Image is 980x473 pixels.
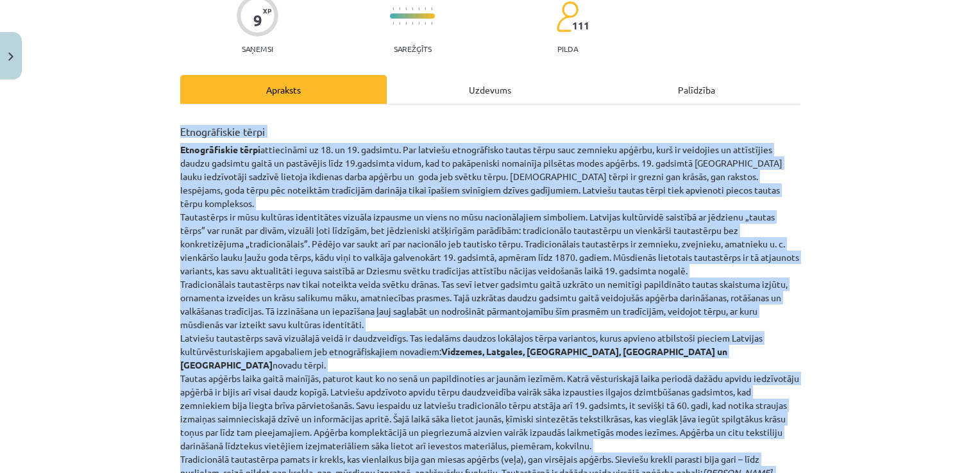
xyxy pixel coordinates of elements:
img: icon-short-line-57e1e144782c952c97e751825c79c345078a6d821885a25fce030b3d8c18986b.svg [431,22,432,25]
img: students-c634bb4e5e11cddfef0936a35e636f08e4e9abd3cc4e673bd6f9a4125e45ecb1.svg [556,1,579,33]
img: icon-short-line-57e1e144782c952c97e751825c79c345078a6d821885a25fce030b3d8c18986b.svg [393,22,394,25]
img: icon-short-line-57e1e144782c952c97e751825c79c345078a6d821885a25fce030b3d8c18986b.svg [412,7,413,10]
span: XP [263,7,271,14]
img: icon-short-line-57e1e144782c952c97e751825c79c345078a6d821885a25fce030b3d8c18986b.svg [393,7,394,10]
img: icon-short-line-57e1e144782c952c97e751825c79c345078a6d821885a25fce030b3d8c18986b.svg [418,7,419,10]
img: icon-short-line-57e1e144782c952c97e751825c79c345078a6d821885a25fce030b3d8c18986b.svg [425,7,426,10]
img: icon-short-line-57e1e144782c952c97e751825c79c345078a6d821885a25fce030b3d8c18986b.svg [425,22,426,25]
strong: Etnogrāfiskie tērpi [180,144,260,155]
div: Apraksts [180,75,387,104]
div: 9 [253,12,262,29]
strong: Vidzemes, Latgales, [GEOGRAPHIC_DATA], [GEOGRAPHIC_DATA] un [GEOGRAPHIC_DATA] [180,345,727,370]
img: icon-short-line-57e1e144782c952c97e751825c79c345078a6d821885a25fce030b3d8c18986b.svg [399,7,400,10]
div: Palīdzība [593,75,800,104]
img: icon-short-line-57e1e144782c952c97e751825c79c345078a6d821885a25fce030b3d8c18986b.svg [412,22,413,25]
img: icon-short-line-57e1e144782c952c97e751825c79c345078a6d821885a25fce030b3d8c18986b.svg [431,7,432,10]
p: Saņemsi [237,44,278,53]
img: icon-short-line-57e1e144782c952c97e751825c79c345078a6d821885a25fce030b3d8c18986b.svg [418,22,419,25]
img: icon-short-line-57e1e144782c952c97e751825c79c345078a6d821885a25fce030b3d8c18986b.svg [405,7,407,10]
span: 111 [572,20,589,31]
p: pilda [557,44,578,53]
h3: Etnogrāfiskie tērpi [180,116,800,139]
img: icon-short-line-57e1e144782c952c97e751825c79c345078a6d821885a25fce030b3d8c18986b.svg [399,22,400,25]
img: icon-close-lesson-0947bae3869378f0d4975bcd49f059093ad1ed9edebbc8119c70593378902aed.svg [8,53,13,61]
div: Uzdevums [387,75,593,104]
img: icon-short-line-57e1e144782c952c97e751825c79c345078a6d821885a25fce030b3d8c18986b.svg [405,22,407,25]
p: Sarežģīts [394,44,432,53]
